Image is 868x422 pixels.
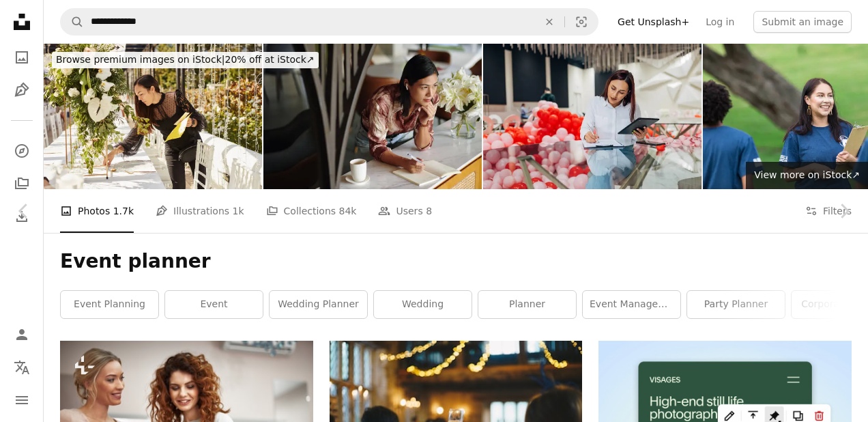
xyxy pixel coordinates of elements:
form: Find visuals sitewide [60,8,598,36]
button: Language [8,354,35,381]
a: Browse premium images on iStock|20% off at iStock↗ [44,44,327,76]
a: Illustrations [8,76,35,104]
a: wedding planner [270,291,367,318]
img: Entrepreneur Filling Gratitude Journal [263,44,482,189]
a: Users 8 [378,189,432,233]
a: Collections 84k [266,189,357,233]
a: Log in / Sign up [8,321,35,348]
a: wedding [374,291,472,318]
button: Menu [8,386,35,414]
a: Get Unsplash+ [609,11,697,33]
a: View more on iStock↗ [746,162,868,189]
a: Log in [697,11,742,33]
button: Search Unsplash [61,9,84,35]
span: 84k [339,203,357,219]
span: 1k [233,203,244,219]
button: Clear [534,9,564,35]
a: party planner [687,291,785,318]
a: Photos [8,44,35,71]
a: planner [478,291,576,318]
button: Filters [805,189,852,233]
a: event planning [61,291,158,318]
span: 20% off at iStock ↗ [56,54,315,65]
button: Visual search [565,9,598,35]
a: event management [583,291,680,318]
img: A decorator sits at a table in a restaurant and uses a digital tablet that displays detailed plan... [483,44,701,189]
button: Submit an image [753,11,852,33]
h1: Event planner [60,249,852,274]
a: Illustrations 1k [156,189,244,233]
span: Browse premium images on iStock | [56,54,225,65]
span: View more on iStock ↗ [754,169,860,180]
a: Next [820,145,868,277]
a: event [165,291,263,318]
a: Explore [8,137,35,165]
span: 8 [426,203,432,219]
img: Shot of a young woman decorating a table with place card holders in preparation for a wedding rec... [44,44,262,189]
